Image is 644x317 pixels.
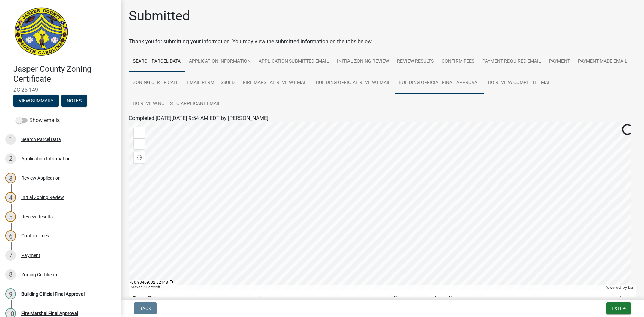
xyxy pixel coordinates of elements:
[129,290,254,307] td: ParcelID
[13,7,69,57] img: Jasper County, South Carolina
[21,137,61,142] div: Search Parcel Data
[21,156,71,161] div: Application Information
[13,64,115,84] h4: Jasper County Zoning Certificate
[239,72,312,94] a: Fire Marshal Review Email
[612,306,622,311] span: Exit
[484,72,556,94] a: BO Review Complete Email
[129,8,190,24] h1: Submitted
[21,292,85,296] div: Building Official Final Approval
[389,290,430,307] td: City
[21,176,61,180] div: Review Application
[438,51,478,72] a: Confirm Fees
[129,51,185,72] a: Search Parcel Data
[333,51,393,72] a: Initial Zoning Review
[129,115,268,121] span: Completed [DATE][DATE] 9:54 AM EDT by [PERSON_NAME]
[5,211,16,222] div: 5
[545,51,574,72] a: Payment
[393,51,438,72] a: Review Results
[606,302,631,314] button: Exit
[21,272,58,277] div: Zoning Certificate
[13,95,59,107] button: View Summary
[134,138,145,149] div: Zoom out
[5,269,16,280] div: 8
[134,152,145,163] div: Find my location
[13,87,107,93] span: ZC-25-149
[61,98,87,104] wm-modal-confirm: Notes
[183,72,239,94] a: Email Permit Issued
[5,250,16,261] div: 7
[430,290,585,307] td: OwnerName
[603,285,636,290] div: Powered by
[5,153,16,164] div: 2
[5,288,16,299] div: 9
[21,233,49,238] div: Confirm Fees
[5,192,16,203] div: 4
[61,95,87,107] button: Notes
[585,290,636,307] td: Acres
[134,302,157,314] button: Back
[312,72,395,94] a: Building Official Review Email
[139,306,151,311] span: Back
[21,195,64,200] div: Initial Zoning Review
[5,134,16,145] div: 1
[13,98,59,104] wm-modal-confirm: Summary
[185,51,255,72] a: Application Information
[21,253,40,258] div: Payment
[628,285,634,290] a: Esri
[129,72,183,94] a: Zoning Certificate
[21,311,78,316] div: Fire Marshal Final Approval
[254,290,389,307] td: Address
[134,127,145,138] div: Zoom in
[129,285,603,290] div: Maxar, Microsoft
[129,38,636,46] div: Thank you for submitting your information. You may view the submitted information on the tabs below.
[16,116,60,124] label: Show emails
[5,173,16,183] div: 3
[5,230,16,241] div: 6
[395,72,484,94] a: Building Official Final Approval
[255,51,333,72] a: Application Submitted Email
[478,51,545,72] a: Payment Required Email
[129,93,225,115] a: BO Review Notes to Applicant Email
[574,51,631,72] a: Payment Made Email
[21,214,53,219] div: Review Results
